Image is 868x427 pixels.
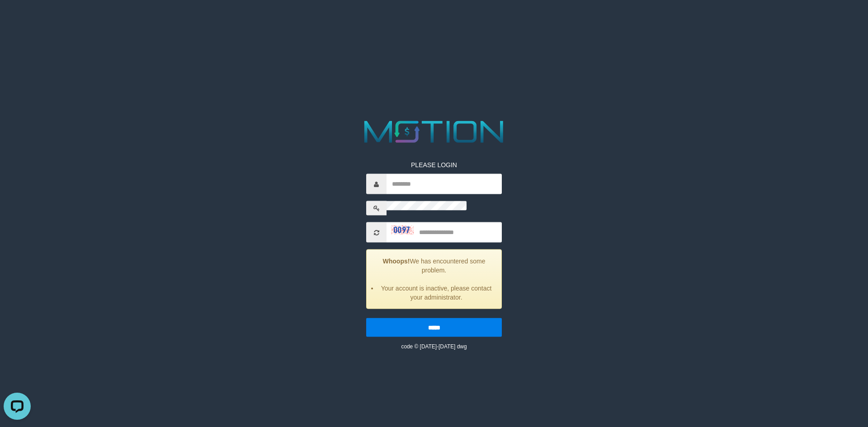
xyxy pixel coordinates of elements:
img: captcha [391,225,414,234]
button: Open LiveChat chat widget [4,4,31,31]
li: Your account is inactive, please contact your administrator. [378,284,495,302]
p: PLEASE LOGIN [366,160,502,169]
img: MOTION_logo.png [358,117,510,147]
div: We has encountered some problem. [366,249,502,309]
small: code © [DATE]-[DATE] dwg [401,343,467,350]
strong: Whoops! [383,258,410,265]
